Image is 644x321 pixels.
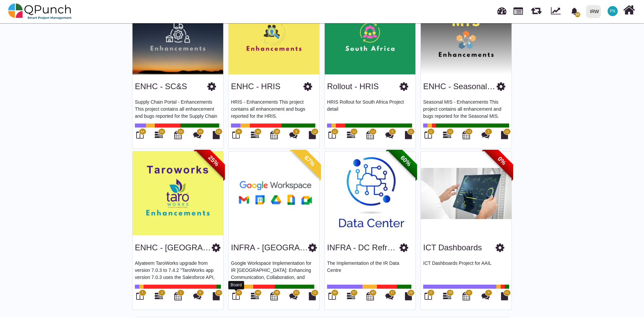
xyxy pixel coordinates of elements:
[213,131,220,139] i: Document Library
[623,4,635,16] i: Home
[483,142,521,179] span: 0%
[423,82,504,91] a: ENHC - Seasonal MIS
[405,131,412,139] i: Document Library
[135,82,187,91] a: ENHC - SC&S
[199,130,202,134] span: 19
[135,260,221,280] p: Alyateem TaroWorks upgrade from version 7.0.3 to 7.4.2 "TaroWorks app version 7.0.3 uses the Sale...
[333,290,336,295] span: 44
[231,99,317,119] p: HRIS - Enhancements This project contains all enhancement and bugs reported for the HRIS.
[231,260,317,280] p: Google Workspace Implementation for IR [GEOGRAPHIC_DATA]: Enhancing Communication, Collaboration,...
[347,131,355,139] i: Gantt
[251,292,259,300] i: Gantt
[251,295,259,300] a: 49
[142,290,143,295] span: 1
[367,292,374,300] i: Calendar
[141,130,144,134] span: 54
[155,131,163,139] i: Gantt
[231,243,308,253] h3: INFRA - Sudan Google
[425,292,432,300] i: Board
[231,82,281,91] a: ENHC - HRIS
[327,243,400,253] h3: INFRA - DC Refresh
[231,243,375,252] a: INFRA - [GEOGRAPHIC_DATA] Google
[608,6,618,16] span: Francis Ndichu
[448,290,452,295] span: 28
[295,290,298,295] span: 23
[195,142,232,179] span: 25%
[275,130,279,134] span: 38
[327,260,413,280] p: The Implementation of the IR Data Centre
[237,130,240,134] span: 39
[391,290,394,295] span: 17
[155,295,163,300] a: 1
[590,6,599,17] div: IRW
[179,130,182,134] span: 54
[423,243,482,253] h3: ICT Dashboards
[155,292,163,300] i: Gantt
[136,292,144,300] i: Board
[352,290,356,295] span: 57
[501,292,508,300] i: Document Library
[135,99,221,119] p: Supply Chain Portal - Enhancements This project contains all enhancement and bugs reported for th...
[347,292,355,300] i: Gantt
[289,131,297,139] i: Punch Discussions
[199,290,201,295] span: 0
[488,130,489,134] span: 2
[481,292,490,300] i: Punch Discussions
[217,290,220,295] span: 12
[193,292,201,300] i: Punch Discussions
[467,290,471,295] span: 21
[313,290,316,295] span: 12
[405,292,412,300] i: Document Library
[347,295,355,300] a: 57
[270,292,278,300] i: Calendar
[429,130,432,134] span: 12
[371,290,375,295] span: 43
[391,130,393,134] span: 0
[193,131,201,139] i: Punch Discussions
[409,290,412,295] span: 14
[232,131,240,139] i: Board
[567,0,583,22] a: bell fill33
[505,290,508,295] span: 12
[174,131,182,139] i: Calendar
[309,292,316,300] i: Document Library
[135,243,212,253] h3: ENHC - Tarowork
[385,131,393,139] i: Punch Discussions
[371,130,375,134] span: 12
[423,99,509,119] p: Seasonal MIS - Enhancements This project contains all enhancement and bugs reported for the Seaso...
[333,130,336,134] span: 12
[385,292,393,300] i: Punch Discussions
[423,82,497,92] h3: ENHC - Seasonal MIS
[443,295,451,300] a: 28
[347,134,355,139] a: 12
[160,130,164,134] span: 54
[575,12,580,17] span: 33
[481,131,490,139] i: Punch Discussions
[531,3,541,14] span: Releases
[497,4,506,14] span: Dashboard
[180,290,181,295] span: 1
[423,260,509,280] p: ICT Dashboards Project for AAIL
[309,131,316,139] i: Document Library
[291,142,328,179] span: 67%
[327,99,413,119] p: HRIS Rollout for South Africa Project detail
[136,131,144,139] i: Board
[501,131,508,139] i: Document Library
[448,130,452,134] span: 12
[463,131,470,139] i: Calendar
[161,290,163,295] span: 1
[327,82,379,91] a: Rollout - HRIS
[135,82,187,92] h3: ENHC - SC&S
[463,292,470,300] i: Calendar
[505,130,508,134] span: 12
[610,9,615,13] span: FN
[135,243,249,252] a: ENHC - [GEOGRAPHIC_DATA]
[443,292,451,300] i: Gantt
[425,131,432,139] i: Board
[514,4,523,15] span: Projects
[352,130,356,134] span: 12
[583,0,604,23] a: IRW
[548,0,567,23] div: Dynamic Report
[488,290,489,295] span: 0
[217,130,220,134] span: 12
